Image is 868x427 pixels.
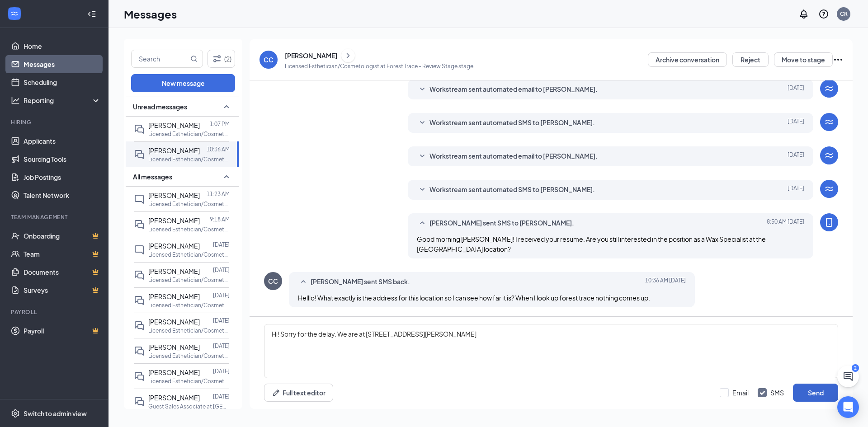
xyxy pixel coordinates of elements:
[148,191,200,199] span: [PERSON_NAME]
[429,218,574,229] span: [PERSON_NAME] sent SMS to [PERSON_NAME].
[148,225,230,233] p: Licensed Esthetician/Cosmetologist at [GEOGRAPHIC_DATA]
[134,149,145,160] svg: DoubleChat
[134,219,145,230] svg: DoubleChat
[148,216,200,225] span: [PERSON_NAME]
[148,403,230,410] p: Guest Sales Associate at [GEOGRAPHIC_DATA]
[774,52,833,67] button: Move to stage
[24,322,101,340] a: PayrollCrown
[824,117,835,127] svg: WorkstreamLogo
[417,235,766,253] span: Good morning [PERSON_NAME]! I received your resume. Are you still interested in the position as a...
[818,9,829,19] svg: QuestionInfo
[148,130,230,138] p: Licensed Esthetician/Cosmetologist at [GEOGRAPHIC_DATA]
[11,96,20,105] svg: Analysis
[148,242,200,250] span: [PERSON_NAME]
[732,52,769,67] button: Reject
[148,327,230,334] p: Licensed Esthetician/Cosmetologist at [GEOGRAPHIC_DATA]
[24,186,101,204] a: Talent Network
[134,295,145,306] svg: DoubleChat
[148,146,200,155] span: [PERSON_NAME]
[213,266,230,274] p: [DATE]
[210,216,230,223] p: 9:18 AM
[788,184,804,195] span: [DATE]
[213,342,230,350] p: [DATE]
[148,267,200,275] span: [PERSON_NAME]
[11,118,99,126] div: Hiring
[148,121,200,129] span: [PERSON_NAME]
[11,409,20,418] svg: Settings
[852,364,859,372] div: 2
[124,6,177,22] h1: Messages
[264,384,333,402] button: Full text editorPen
[645,277,686,287] span: [DATE] 10:36 AM
[134,124,145,135] svg: DoubleChat
[11,213,99,221] div: Team Management
[207,190,230,198] p: 11:23 AM
[837,366,859,387] button: ChatActive
[134,346,145,357] svg: DoubleChat
[788,84,804,95] span: [DATE]
[148,377,230,385] p: Licensed Esthetician/Cosmetologist at [GEOGRAPHIC_DATA]
[341,49,355,62] button: ChevronRight
[264,55,274,64] div: CC
[134,194,145,205] svg: ChatInactive
[131,74,235,92] button: New message
[148,200,230,208] p: Licensed Esthetician/Cosmetologist at [GEOGRAPHIC_DATA]
[24,281,101,299] a: SurveysCrown
[24,409,87,418] div: Switch to admin view
[221,171,232,182] svg: SmallChevronUp
[213,241,230,249] p: [DATE]
[272,388,281,397] svg: Pen
[148,155,230,163] p: Licensed Esthetician/Cosmetologist at [GEOGRAPHIC_DATA]
[824,150,835,161] svg: WorkstreamLogo
[648,52,727,67] button: Archive conversation
[298,277,309,287] svg: SmallChevronUp
[417,184,428,195] svg: SmallChevronDown
[837,396,859,418] div: Open Intercom Messenger
[134,320,145,331] svg: DoubleChat
[24,263,101,281] a: DocumentsCrown
[10,9,19,18] svg: WorkstreamLogo
[429,117,595,128] span: Workstream sent automated SMS to [PERSON_NAME].
[788,117,804,128] span: [DATE]
[824,217,835,228] svg: MobileSms
[843,371,854,382] svg: ChatActive
[429,84,598,95] span: Workstream sent automated email to [PERSON_NAME].
[133,172,172,181] span: All messages
[24,168,101,186] a: Job Postings
[207,145,230,153] p: 10:36 AM
[824,83,835,94] svg: WorkstreamLogo
[268,277,278,286] div: CC
[264,324,838,378] textarea: Hi! Sorry for the delay. We are at [STREET_ADDRESS][PERSON_NAME]
[148,394,200,402] span: [PERSON_NAME]
[840,10,848,18] div: CR
[87,9,96,19] svg: Collapse
[824,183,835,194] svg: WorkstreamLogo
[24,55,101,73] a: Messages
[24,245,101,263] a: TeamCrown
[190,55,198,62] svg: MagnifyingGlass
[24,37,101,55] a: Home
[148,301,230,309] p: Licensed Esthetician/Cosmetologist at [GEOGRAPHIC_DATA]
[221,101,232,112] svg: SmallChevronUp
[148,318,200,326] span: [PERSON_NAME]
[417,117,428,128] svg: SmallChevronDown
[24,150,101,168] a: Sourcing Tools
[208,50,235,68] button: Filter (2)
[344,50,353,61] svg: ChevronRight
[134,270,145,281] svg: DoubleChat
[11,308,99,316] div: Payroll
[148,352,230,360] p: Licensed Esthetician/Cosmetologist at [GEOGRAPHIC_DATA]
[311,277,410,287] span: [PERSON_NAME] sent SMS back.
[788,151,804,162] span: [DATE]
[148,251,230,258] p: Licensed Esthetician/Cosmetologist at [GEOGRAPHIC_DATA]
[213,367,230,375] p: [DATE]
[212,53,222,64] svg: Filter
[798,9,809,19] svg: Notifications
[148,276,230,284] p: Licensed Esthetician/Cosmetologist at [GEOGRAPHIC_DATA]
[429,184,595,195] span: Workstream sent automated SMS to [PERSON_NAME].
[133,102,187,111] span: Unread messages
[24,73,101,91] a: Scheduling
[213,291,230,299] p: [DATE]
[298,294,650,302] span: Helllo! What exactly is the address for this location so I can see how far it is? When I look up ...
[148,343,200,351] span: [PERSON_NAME]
